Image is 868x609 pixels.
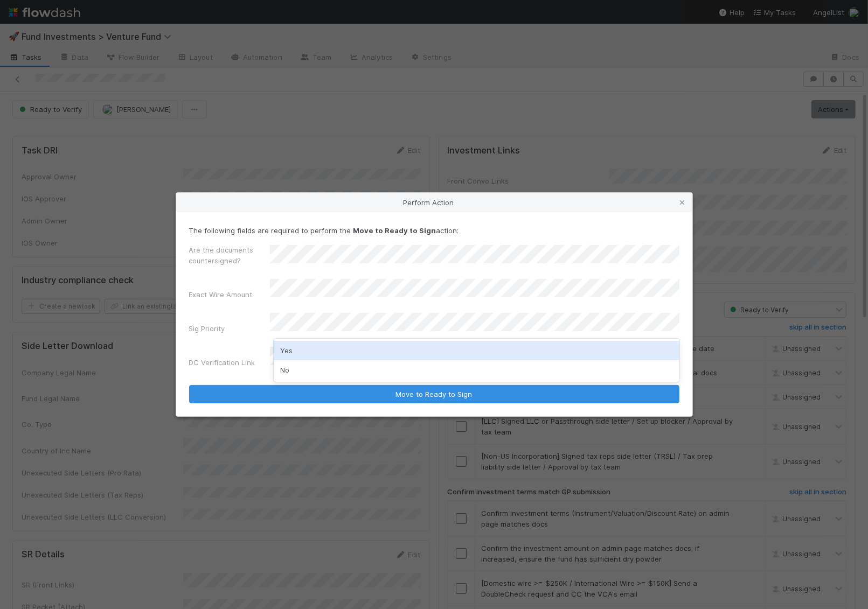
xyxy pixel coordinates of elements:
label: Sig Priority [189,323,225,334]
div: No [274,360,679,380]
div: Yes [274,341,679,360]
strong: Move to Ready to Sign [353,226,436,235]
label: Are the documents countersigned? [189,244,270,266]
label: Exact Wire Amount [189,289,253,300]
label: DC Verification Link [189,357,255,368]
p: The following fields are required to perform the action: [189,225,679,236]
div: Perform Action [176,193,692,212]
button: Move to Ready to Sign [189,385,679,403]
